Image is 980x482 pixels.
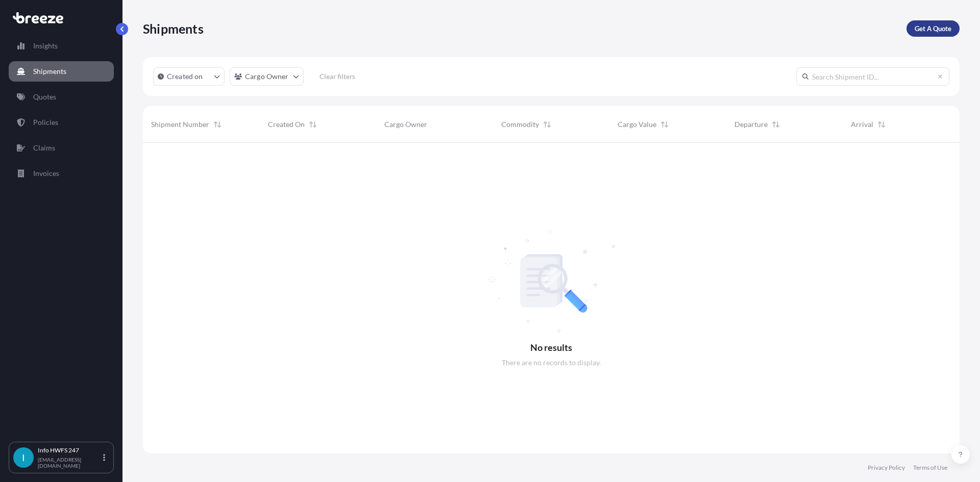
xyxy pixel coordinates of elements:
[9,163,114,184] a: Invoices
[734,119,768,130] span: Departure
[167,71,203,82] p: Created on
[309,68,366,85] button: Clear filters
[143,20,204,37] p: Shipments
[868,464,905,472] a: Privacy Policy
[658,118,671,131] button: Sort
[33,92,56,102] p: Quotes
[33,143,55,153] p: Claims
[9,138,114,158] a: Claims
[230,67,304,86] button: cargoOwner Filter options
[33,117,58,128] p: Policies
[770,118,782,131] button: Sort
[384,119,427,130] span: Cargo Owner
[501,119,539,130] span: Commodity
[915,23,951,34] p: Get A Quote
[320,71,355,82] p: Clear filters
[33,66,66,77] p: Shipments
[38,456,101,469] p: [EMAIL_ADDRESS][DOMAIN_NAME]
[618,119,656,130] span: Cargo Value
[33,41,58,51] p: Insights
[851,119,873,130] span: Arrival
[9,112,114,133] a: Policies
[245,71,289,82] p: Cargo Owner
[906,20,960,37] a: Get A Quote
[796,67,949,86] input: Search Shipment ID...
[38,446,101,454] p: Info HWFS 247
[875,118,888,131] button: Sort
[211,118,224,131] button: Sort
[9,36,114,56] a: Insights
[9,61,114,82] a: Shipments
[913,464,947,472] a: Terms of Use
[151,119,209,130] span: Shipment Number
[268,119,305,130] span: Created On
[33,168,59,179] p: Invoices
[9,87,114,107] a: Quotes
[153,67,225,86] button: createdOn Filter options
[22,452,25,463] span: I
[541,118,553,131] button: Sort
[307,118,319,131] button: Sort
